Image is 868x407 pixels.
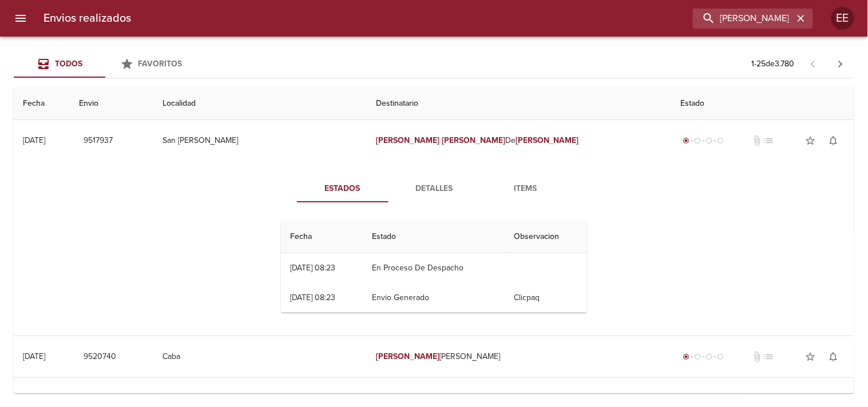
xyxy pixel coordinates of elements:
td: Caba [153,336,367,377]
th: Fecha [14,87,70,120]
div: Generado [681,351,727,362]
td: En Proceso De Despacho [363,253,505,283]
span: 9494158 [84,392,114,406]
span: No tiene documentos adjuntos [751,351,763,362]
span: notifications_none [828,393,839,404]
button: Agregar a favoritos [799,129,822,152]
div: [DATE] 08:23 [290,293,335,302]
span: No tiene pedido asociado [763,135,774,146]
div: Generado [681,135,727,146]
td: De [367,120,672,161]
span: Pagina anterior [799,58,827,69]
span: Estados [304,182,382,196]
button: Activar notificaciones [822,345,845,368]
span: Favoritos [138,59,183,69]
span: radio_button_checked [683,137,690,144]
span: notifications_none [828,351,839,362]
span: radio_button_unchecked [695,353,701,360]
table: Tabla de seguimiento [281,221,587,313]
span: radio_button_unchecked [718,137,724,144]
th: Observacion [505,221,587,253]
th: Estado [672,87,854,120]
th: Fecha [281,221,363,253]
p: 1 - 25 de 3.780 [752,58,795,70]
em: [PERSON_NAME] [376,135,440,145]
td: Envio Generado [363,283,505,313]
span: Todos [55,59,82,69]
th: Localidad [153,87,367,120]
span: No tiene pedido asociado [763,351,774,362]
button: Activar notificaciones [822,129,845,152]
span: 9520740 [84,350,116,364]
span: notifications_none [828,135,839,146]
span: radio_button_checked [683,353,690,360]
th: Estado [363,221,505,253]
button: 9517937 [79,130,117,151]
span: No tiene documentos adjuntos [751,135,763,146]
span: radio_button_unchecked [718,353,724,360]
span: Items [487,182,565,196]
th: Envio [70,87,153,120]
em: [PERSON_NAME] [442,135,505,145]
td: Clicpaq [505,283,587,313]
h6: Envios realizados [43,9,131,27]
div: [DATE] 08:23 [290,263,335,273]
span: radio_button_unchecked [706,353,713,360]
th: Destinatario [367,87,672,120]
em: [PERSON_NAME] [376,352,440,361]
div: Tabs detalle de guia [297,175,572,202]
div: Entregado [681,393,727,404]
span: radio_button_unchecked [695,137,701,144]
td: San [PERSON_NAME] [153,120,367,161]
span: star_border [805,351,817,362]
td: [PERSON_NAME] [367,336,672,377]
input: buscar [693,9,794,29]
span: Pagina siguiente [827,50,854,78]
span: 9517937 [84,134,113,148]
div: [DATE] [23,352,45,361]
span: Tiene documentos adjuntos [751,393,763,404]
span: radio_button_unchecked [706,137,713,144]
em: [PERSON_NAME] [516,135,579,145]
button: menu [7,5,34,32]
button: Agregar a favoritos [799,345,822,368]
span: No tiene pedido asociado [763,393,774,404]
div: EE [831,7,854,30]
span: Detalles [395,182,473,196]
span: star_border [805,135,817,146]
div: Abrir información de usuario [831,7,854,30]
div: [DATE] [23,135,45,145]
span: star_border [805,393,817,404]
div: Tabs Envios [14,50,197,78]
button: 9520740 [79,346,121,368]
